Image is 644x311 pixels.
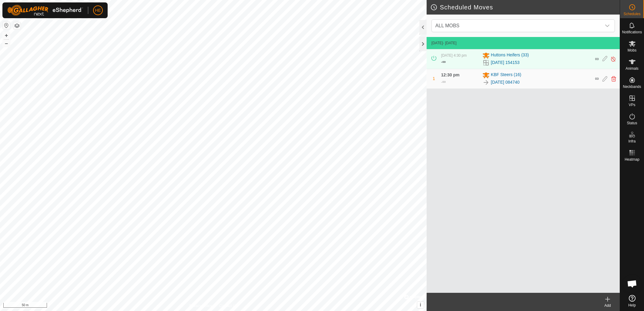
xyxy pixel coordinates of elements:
[433,76,435,81] span: 1
[627,121,637,125] span: Status
[620,293,644,309] a: Help
[491,52,529,59] span: Huttons Heifers (33)
[623,12,640,16] span: Schedules
[626,67,639,70] span: Animals
[482,79,490,86] img: To
[441,72,460,77] span: 12:30 pm
[7,5,83,16] img: Gallagher Logo
[629,103,635,107] span: VPs
[441,58,446,65] div: -
[433,20,601,32] span: ALL MOBS
[3,40,10,47] button: –
[431,41,443,45] span: [DATE]
[595,303,620,308] div: Add
[625,158,639,161] span: Heatmap
[13,22,21,29] button: Map Layers
[430,4,620,11] h2: Scheduled Moves
[601,20,613,32] div: dropdown trigger
[442,79,446,84] span: ∞
[595,56,599,62] span: ∞
[442,59,446,64] span: ∞
[622,30,642,34] span: Notifications
[610,56,616,62] img: Turn off schedule move
[491,79,520,85] a: [DATE] 084740
[219,303,237,309] a: Contact Us
[628,139,636,143] span: Infra
[491,72,521,79] span: KBF Steers (16)
[595,75,599,82] span: ∞
[441,53,467,58] span: [DATE] 4:30 pm
[189,303,212,309] a: Privacy Policy
[95,7,101,14] span: HE
[3,32,10,39] button: +
[417,302,424,308] button: i
[443,41,457,45] span: - [DATE]
[420,302,421,307] span: i
[623,85,641,89] span: Neckbands
[628,48,636,52] span: Mobs
[441,78,446,85] div: -
[623,275,641,293] a: Open chat
[628,303,636,307] span: Help
[3,22,10,29] button: Reset Map
[491,59,520,66] a: [DATE] 154153
[435,23,459,28] span: ALL MOBS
